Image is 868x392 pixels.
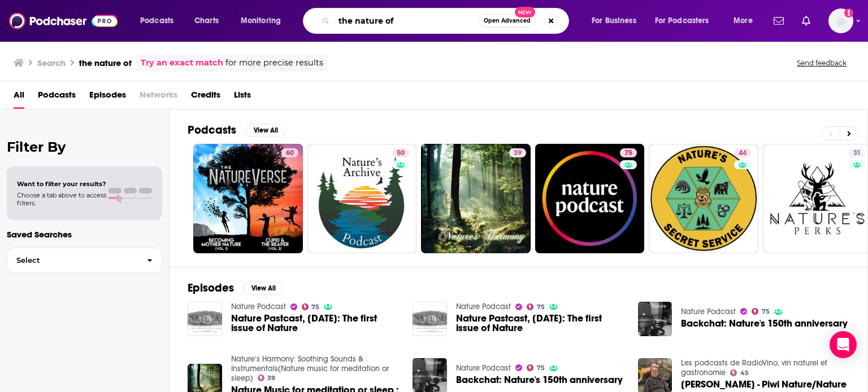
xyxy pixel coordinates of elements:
[243,281,284,295] button: View All
[537,305,545,310] span: 75
[258,375,276,381] a: 39
[762,309,770,314] span: 75
[681,380,847,389] a: Martin Buser - Piwi Nature/Nature
[740,371,749,376] span: 45
[141,56,223,69] a: Try an exact match
[681,358,827,377] a: Les podcasts de RadioVino, vin naturel et gastronomie
[515,7,535,17] span: New
[9,10,118,32] img: Podchaser - Follow, Share and Rate Podcasts
[484,18,531,24] span: Open Advanced
[231,302,286,311] a: Nature Podcast
[421,144,531,253] a: 39
[231,354,389,383] a: Nature’s Harmony: Soothing Sounds & Instrumentals(Nature music for meditation or sleep)
[140,13,173,29] span: Podcasts
[187,12,225,30] a: Charts
[397,148,405,159] span: 50
[456,363,511,373] a: Nature Podcast
[7,257,138,264] span: Select
[194,13,219,29] span: Charts
[681,307,736,316] a: Nature Podcast
[132,12,188,30] button: open menu
[188,302,222,336] img: Nature Pastcast, November 1869: The first issue of Nature
[456,375,623,385] a: Backchat: Nature's 150th anniversary
[188,281,284,295] a: EpisodesView All
[14,86,24,109] a: All
[7,139,162,155] h2: Filter By
[681,380,847,389] span: [PERSON_NAME] - Piwi Nature/Nature
[648,12,726,30] button: open menu
[853,148,861,159] span: 31
[234,86,251,109] a: Lists
[527,303,545,310] a: 75
[830,331,857,358] div: Open Intercom Messenger
[828,8,853,33] button: Show profile menu
[37,58,66,68] h3: Search
[828,8,853,33] img: User Profile
[233,12,296,30] button: open menu
[734,13,753,29] span: More
[527,364,545,371] a: 75
[89,86,126,109] a: Episodes
[537,365,545,371] span: 75
[681,319,848,328] a: Backchat: Nature's 150th anniversary
[231,314,400,333] span: Nature Pastcast, [DATE]: The first issue of Nature
[624,148,632,159] span: 75
[307,144,417,253] a: 50
[245,124,286,137] button: View All
[739,148,747,159] span: 44
[456,302,511,311] a: Nature Podcast
[286,148,294,159] span: 60
[752,308,770,315] a: 75
[188,123,286,137] a: PodcastsView All
[79,58,132,68] h3: the nature of
[793,58,850,68] button: Send feedback
[38,86,76,109] a: Podcasts
[314,8,580,34] div: Search podcasts, credits, & more...
[769,11,788,30] a: Show notifications dropdown
[193,144,303,253] a: 60
[392,148,409,157] a: 50
[7,248,162,273] button: Select
[267,376,275,381] span: 39
[514,148,522,159] span: 39
[188,281,234,295] h2: Episodes
[638,302,672,336] img: Backchat: Nature's 150th anniversary
[17,191,106,207] span: Choose a tab above to access filters.
[456,314,624,333] a: Nature Pastcast, November 1869: The first issue of Nature
[479,14,536,28] button: Open AdvancedNew
[281,148,298,157] a: 60
[231,314,400,333] a: Nature Pastcast, November 1869: The first issue of Nature
[188,123,236,137] h2: Podcasts
[140,86,177,109] span: Networks
[726,12,767,30] button: open menu
[191,86,220,109] a: Credits
[844,8,853,17] svg: Add a profile image
[17,180,106,188] span: Want to filter your results?
[535,144,645,253] a: 75
[620,148,637,157] a: 75
[828,8,853,33] span: Logged in as gbrussel
[241,13,281,29] span: Monitoring
[584,12,650,30] button: open menu
[225,56,323,69] span: for more precise results
[849,148,865,157] a: 31
[797,11,815,30] a: Show notifications dropdown
[311,305,319,310] span: 75
[655,13,709,29] span: For Podcasters
[509,148,526,157] a: 39
[456,314,624,333] span: Nature Pastcast, [DATE]: The first issue of Nature
[302,303,320,310] a: 75
[734,148,751,157] a: 44
[413,302,447,336] img: Nature Pastcast, November 1869: The first issue of Nature
[649,144,758,253] a: 44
